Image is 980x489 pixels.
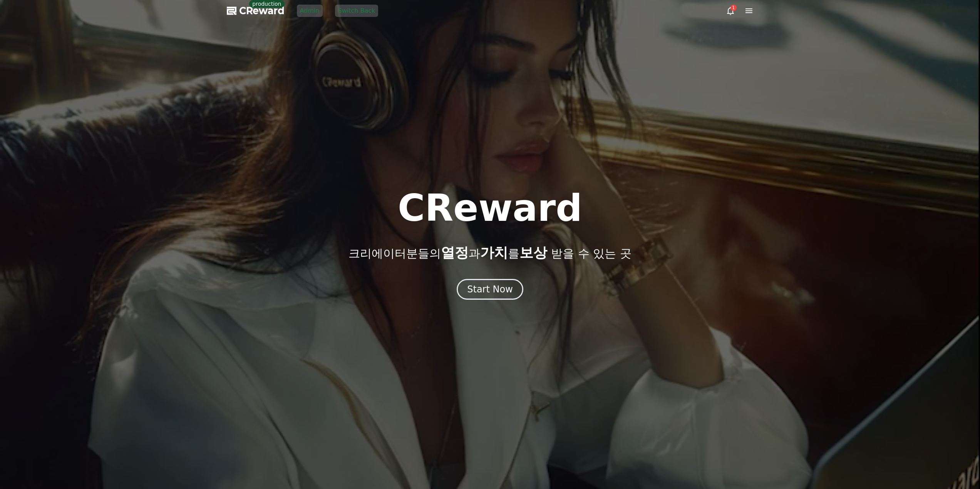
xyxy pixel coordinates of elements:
[480,245,508,260] span: 가치
[467,283,513,295] div: Start Now
[457,287,523,294] a: Start Now
[519,245,547,260] span: 보상
[227,5,285,17] a: CReward
[398,190,582,227] h1: CReward
[239,5,285,17] span: CReward
[348,245,631,260] p: 크리에이터분들의 과 를 받을 수 있는 곳
[335,5,379,17] button: Switch Back
[730,5,737,11] div: 1
[297,5,323,17] a: Admin
[441,245,469,260] span: 열정
[726,6,735,15] a: 1
[457,279,523,300] button: Start Now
